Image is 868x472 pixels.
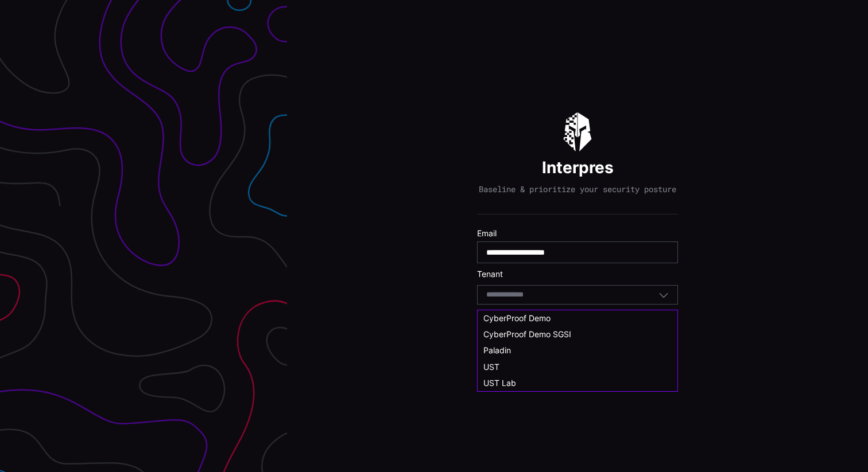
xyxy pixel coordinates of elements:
[542,157,614,178] h1: Interpres
[477,228,678,239] label: Email
[483,313,551,323] span: CyberProof Demo
[477,269,678,279] label: Tenant
[658,290,669,300] button: Toggle options menu
[483,362,499,372] span: UST
[479,184,676,194] p: Baseline & prioritize your security posture
[483,329,571,339] span: CyberProof Demo SGSI
[483,378,516,388] span: UST Lab
[483,345,511,355] span: Paladin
